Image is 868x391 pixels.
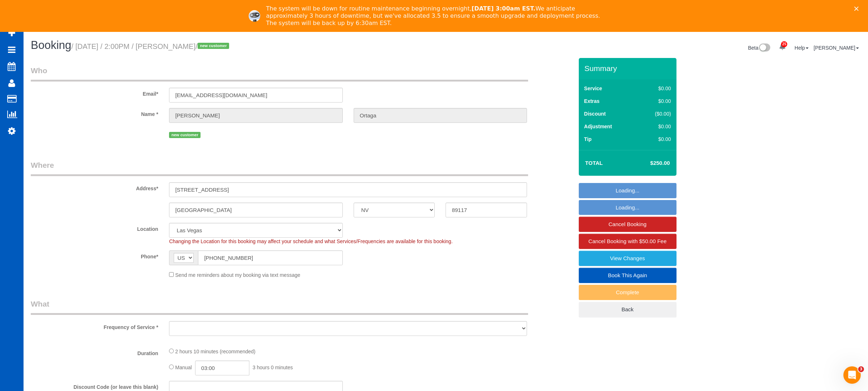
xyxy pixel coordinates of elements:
[25,88,164,97] label: Email*
[758,43,770,53] img: New interface
[640,97,671,105] div: $0.00
[640,85,671,92] div: $0.00
[249,10,260,22] img: Profile image for Ellie
[781,41,787,47] span: 25
[843,366,861,384] iframe: Intercom live chat
[640,110,671,117] div: ($0.00)
[25,108,164,118] label: Name *
[795,45,809,51] a: Help
[584,136,592,143] label: Tip
[854,7,861,11] div: Close
[584,123,612,130] label: Adjustment
[31,65,528,82] legend: Who
[589,238,667,244] span: Cancel Booking with $50.00 Fee
[814,45,859,51] a: [PERSON_NAME]
[579,234,677,249] a: Cancel Booking with $50.00 Fee
[579,217,677,232] a: Cancel Booking
[175,365,192,370] span: Manual
[628,160,670,166] h4: $250.00
[25,182,164,192] label: Address*
[169,88,343,103] input: Email*
[585,64,673,72] h3: Summary
[748,45,771,51] a: Beta
[253,365,293,370] span: 3 hours 0 minutes
[858,366,864,372] span: 3
[169,238,452,244] span: Changing the Location for this booking may affect your schedule and what Services/Frequencies are...
[169,132,201,138] span: new customer
[579,302,677,317] a: Back
[25,321,164,331] label: Frequency of Service *
[584,85,602,92] label: Service
[169,203,343,217] input: City*
[169,108,343,123] input: First Name*
[175,272,300,278] span: Send me reminders about my booking via text message
[198,250,343,265] input: Phone*
[579,268,677,283] a: Book This Again
[25,223,164,233] label: Location
[71,42,231,50] small: / [DATE] / 2:00PM / [PERSON_NAME]
[579,251,677,266] a: View Changes
[31,160,528,176] legend: Where
[472,5,535,12] b: [DATE] 3:00am EST.
[25,347,164,357] label: Duration
[640,123,671,130] div: $0.00
[775,39,789,55] a: 25
[584,97,600,105] label: Extras
[31,39,71,51] span: Booking
[266,5,608,27] div: The system will be down for routine maintenance beginning overnight, We anticipate approximately ...
[198,43,229,49] span: new customer
[195,42,231,50] span: /
[640,136,671,143] div: $0.00
[25,250,164,260] label: Phone*
[354,108,527,123] input: Last Name*
[584,110,606,117] label: Discount
[585,160,603,166] strong: Total
[31,299,528,315] legend: What
[25,381,164,391] label: Discount Code (or leave this blank)
[175,349,256,354] span: 2 hours 10 minutes (recommended)
[446,203,527,217] input: Zip Code*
